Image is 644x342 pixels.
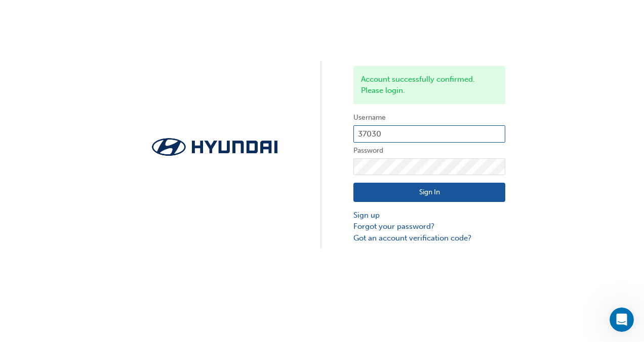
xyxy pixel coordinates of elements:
input: Username [353,125,505,143]
a: Forgot your password? [353,221,505,232]
a: Got an account verification code? [353,232,505,244]
label: Username [353,112,505,124]
img: Trak [139,135,291,159]
a: Sign up [353,210,505,221]
div: Account successfully confirmed. Please login. [353,66,505,104]
label: Password [353,145,505,157]
iframe: Intercom live chat [610,307,634,332]
button: Sign In [353,183,505,202]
